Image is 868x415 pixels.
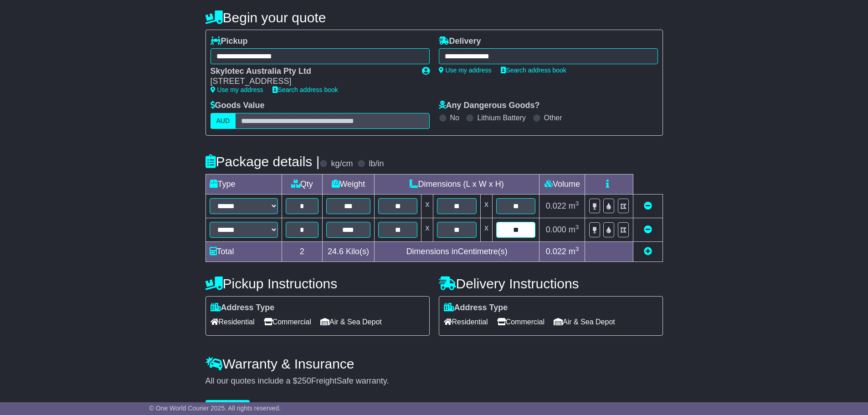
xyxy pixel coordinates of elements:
span: Residential [444,315,488,329]
label: lb/in [369,159,384,169]
td: x [480,218,492,241]
h4: Package details | [205,154,320,169]
td: Volume [539,174,585,194]
label: Lithium Battery [477,113,526,122]
div: All our quotes include a $ FreightSafe warranty. [205,376,663,386]
label: No [450,113,459,122]
span: Air & Sea Depot [554,315,615,329]
span: 24.6 [328,247,344,256]
h4: Warranty & Insurance [205,356,663,371]
label: Other [544,113,562,122]
a: Add new item [644,247,652,256]
td: Type [205,174,282,194]
span: Commercial [264,315,311,329]
span: Air & Sea Depot [320,315,382,329]
a: Use my address [211,86,263,93]
td: 2 [282,241,322,261]
label: Any Dangerous Goods? [439,101,540,111]
td: Dimensions in Centimetre(s) [374,241,539,261]
sup: 3 [575,246,579,252]
sup: 3 [575,224,579,231]
td: Weight [322,174,374,194]
span: m [569,225,579,234]
a: Remove this item [644,201,652,210]
label: AUD [211,113,236,129]
span: Commercial [497,315,544,329]
span: 250 [298,376,311,385]
span: Residential [211,315,255,329]
label: Pickup [211,36,248,46]
h4: Pickup Instructions [205,276,430,291]
sup: 3 [575,200,579,207]
span: m [569,201,579,210]
td: Qty [282,174,322,194]
div: [STREET_ADDRESS] [211,77,413,87]
a: Search address book [501,67,566,74]
a: Use my address [439,67,492,74]
h4: Delivery Instructions [439,276,663,291]
h4: Begin your quote [205,10,663,25]
label: Goods Value [211,101,265,111]
td: x [421,194,433,218]
td: x [421,218,433,241]
label: Delivery [439,36,481,46]
label: kg/cm [331,159,353,169]
label: Address Type [444,303,508,313]
label: Address Type [211,303,275,313]
td: Dimensions (L x W x H) [374,174,539,194]
td: x [480,194,492,218]
span: 0.000 [546,225,566,234]
span: © One World Courier 2025. All rights reserved. [149,405,281,412]
span: 0.022 [546,201,566,210]
a: Search address book [272,86,338,93]
span: m [569,247,579,256]
a: Remove this item [644,225,652,234]
td: Kilo(s) [322,241,374,261]
div: Skylotec Australia Pty Ltd [211,67,413,77]
td: Total [205,241,282,261]
span: 0.022 [546,247,566,256]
